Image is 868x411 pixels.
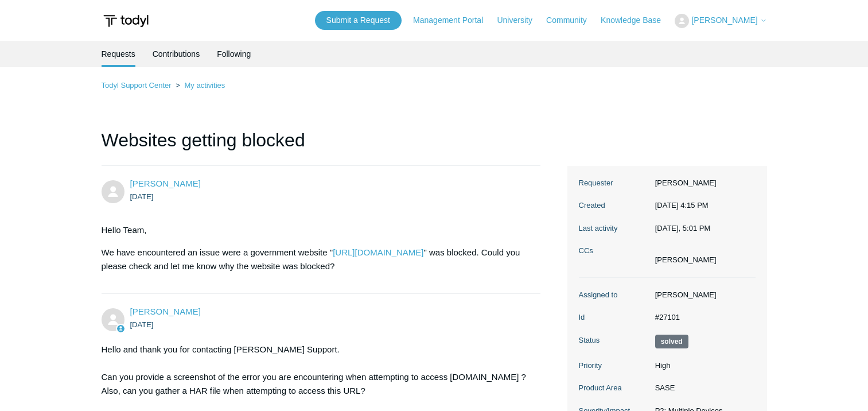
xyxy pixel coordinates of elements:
button: [PERSON_NAME] [675,14,766,28]
a: [PERSON_NAME] [130,307,201,316]
a: Management Portal [413,14,495,26]
a: University [497,14,543,26]
dd: High [649,360,756,371]
dt: Priority [579,360,649,371]
li: My activities [173,81,225,90]
dt: Last activity [579,223,649,234]
dd: SASE [649,382,756,394]
dd: [PERSON_NAME] [649,289,756,301]
dt: Created [579,200,649,211]
time: 08/06/2025, 16:23 [130,320,154,329]
li: Requests [102,41,135,67]
dt: CCs [579,245,649,257]
dt: Status [579,335,649,346]
h1: Websites getting blocked [102,126,541,166]
p: We have encountered an issue were a government website " " was blocked. Could you please check an... [102,246,530,273]
span: [PERSON_NAME] [691,15,757,25]
time: 08/06/2025, 16:15 [130,192,154,201]
a: Contributions [153,41,200,67]
a: Submit a Request [315,11,402,30]
a: Following [217,41,251,67]
dt: Assigned to [579,289,649,301]
li: Todyl Support Center [102,81,174,90]
dt: Product Area [579,382,649,394]
time: 08/06/2025, 16:15 [655,201,709,210]
span: This request has been solved [655,335,688,348]
img: Todyl Support Center Help Center home page [102,10,150,32]
a: Knowledge Base [601,14,672,26]
a: [PERSON_NAME] [130,179,201,188]
span: Sharath Palan [130,179,201,188]
a: [URL][DOMAIN_NAME] [333,247,423,257]
dd: [PERSON_NAME] [649,177,756,189]
p: Hello Team, [102,223,530,237]
a: My activities [184,81,225,90]
li: John Fong [655,254,717,266]
a: Todyl Support Center [102,81,172,90]
dt: Requester [579,177,649,189]
span: Kris Haire [130,307,201,316]
a: Community [546,14,598,26]
dt: Id [579,312,649,323]
dd: #27101 [649,312,756,323]
time: 08/31/2025, 17:01 [655,224,711,232]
